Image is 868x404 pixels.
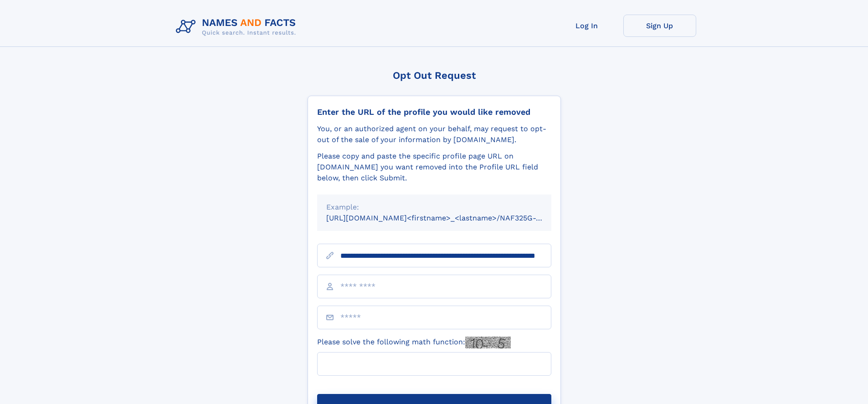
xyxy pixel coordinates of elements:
small: [URL][DOMAIN_NAME]<firstname>_<lastname>/NAF325G-xxxxxxxx [326,214,569,222]
div: Example: [326,202,542,213]
a: Log In [550,15,623,37]
div: Enter the URL of the profile you would like removed [317,107,551,117]
img: Logo Names and Facts [172,15,303,39]
div: Opt Out Request [308,70,561,81]
label: Please solve the following math function: [317,337,511,348]
div: You, or an authorized agent on your behalf, may request to opt-out of the sale of your informatio... [317,123,551,145]
a: Sign Up [623,15,696,37]
div: Please copy and paste the specific profile page URL on [DOMAIN_NAME] you want removed into the Pr... [317,151,551,184]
